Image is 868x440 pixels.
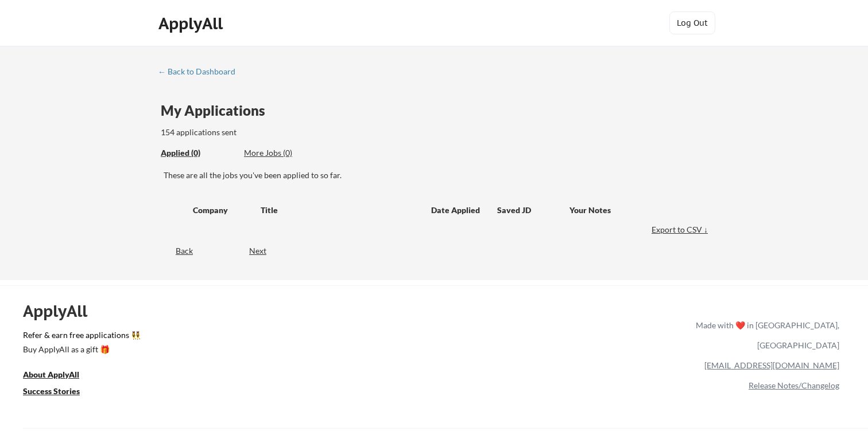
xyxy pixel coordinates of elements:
div: Applied (0) [161,147,235,159]
div: These are all the jobs you've been applied to so far. [164,170,711,181]
div: My Applications [161,104,274,117]
div: Your Notes [569,205,700,216]
div: Made with ❤️ in [GEOGRAPHIC_DATA], [GEOGRAPHIC_DATA] [691,315,839,355]
div: Buy ApplyAll as a gift 🎁 [23,345,138,353]
u: About ApplyAll [23,370,79,379]
div: Back [158,245,193,257]
div: ApplyAll [158,14,226,33]
div: ← Back to Dashboard [158,68,244,76]
a: [EMAIL_ADDRESS][DOMAIN_NAME] [704,360,839,370]
div: Title [261,205,420,216]
div: Export to CSV ↓ [652,224,711,235]
div: Saved JD [497,199,569,220]
a: Release Notes/Changelog [749,380,839,390]
div: 154 applications sent [161,127,383,138]
div: These are all the jobs you've been applied to so far. [161,147,235,159]
div: Date Applied [431,205,482,216]
div: ApplyAll [23,301,100,321]
a: Buy ApplyAll as a gift 🎁 [23,343,138,357]
div: Company [193,205,250,216]
div: These are job applications we think you'd be a good fit for, but couldn't apply you to automatica... [244,147,328,159]
a: Refer & earn free applications 👯‍♀️ [23,331,456,343]
button: Log Out [669,11,715,34]
a: Success Stories [23,385,95,399]
u: Success Stories [23,386,80,396]
div: More Jobs (0) [244,147,328,159]
div: Next [249,245,280,257]
a: About ApplyAll [23,368,95,383]
a: ← Back to Dashboard [158,67,244,78]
